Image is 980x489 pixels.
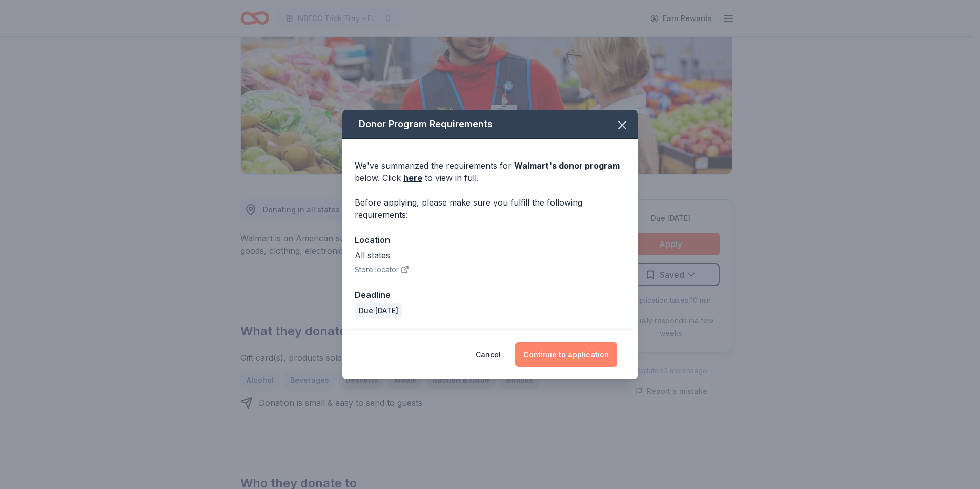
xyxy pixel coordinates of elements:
[355,303,402,318] div: Due [DATE]
[355,159,625,184] div: We've summarized the requirements for below. Click to view in full.
[476,342,501,367] button: Cancel
[514,160,620,171] span: Walmart 's donor program
[403,172,422,184] a: here
[355,249,625,261] div: All states
[342,110,638,139] div: Donor Program Requirements
[355,196,625,221] div: Before applying, please make sure you fulfill the following requirements:
[355,233,625,247] div: Location
[355,288,625,301] div: Deadline
[515,342,617,367] button: Continue to application
[355,263,409,276] button: Store locator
